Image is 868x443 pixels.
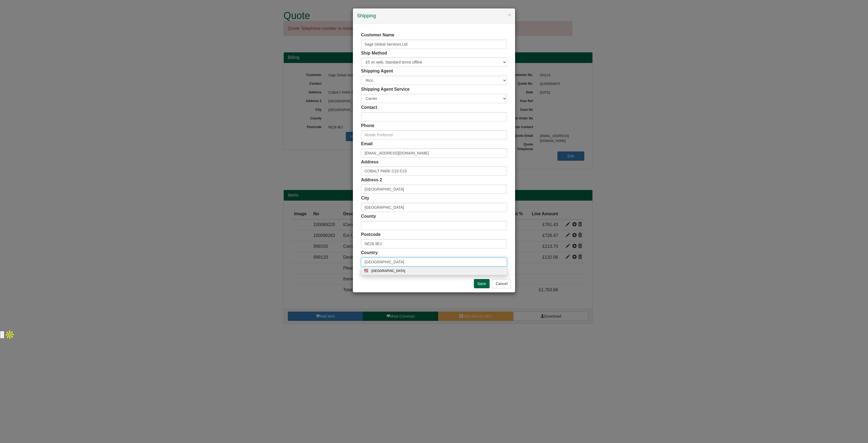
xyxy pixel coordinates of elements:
label: Phone [361,123,374,129]
label: Ship Method [361,50,387,56]
input: Save [474,279,490,288]
h4: Shipping [357,12,511,20]
button: Cancel [492,279,511,288]
label: Country [361,250,378,256]
label: Address [361,159,378,165]
label: City [361,195,369,201]
img: Apollo [4,329,15,340]
button: × [508,12,511,18]
label: Address 2 [361,177,382,183]
label: Customer Name [361,32,394,38]
label: Email [361,141,373,147]
div: United States [361,267,507,275]
label: Contact [361,105,377,111]
label: County [361,213,376,220]
label: Postcode [361,232,381,238]
div: [GEOGRAPHIC_DATA] [371,269,508,273]
input: Mobile Preferred [361,130,507,140]
label: Shipping Agent Service [361,86,410,93]
label: Shipping Agent [361,68,393,74]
